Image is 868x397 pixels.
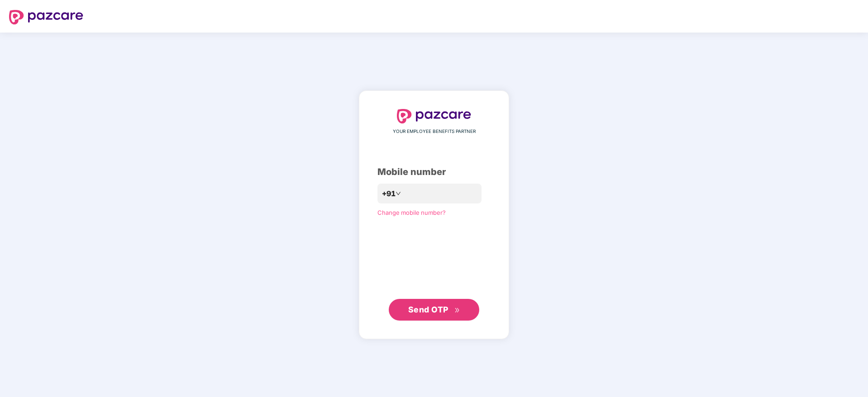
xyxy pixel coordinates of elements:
[408,305,448,314] span: Send OTP
[9,10,83,24] img: logo
[454,307,460,313] span: double-right
[377,165,491,179] div: Mobile number
[397,109,471,123] img: logo
[377,209,446,216] a: Change mobile number?
[389,299,479,321] button: Send OTPdouble-right
[382,188,396,199] span: +91
[393,128,476,135] span: YOUR EMPLOYEE BENEFITS PARTNER
[396,191,401,196] span: down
